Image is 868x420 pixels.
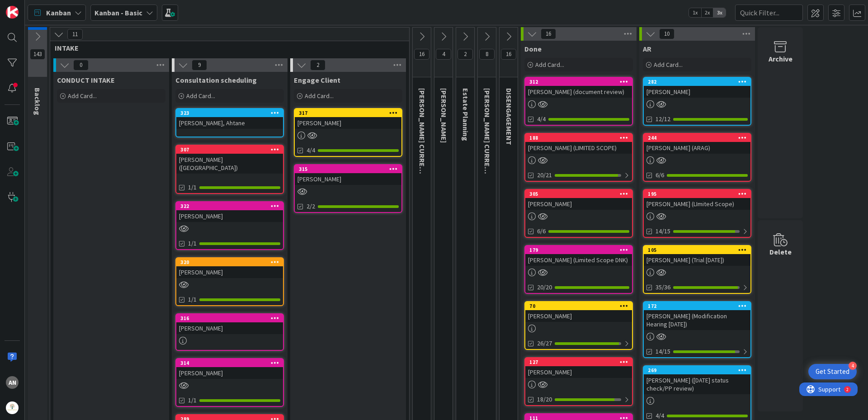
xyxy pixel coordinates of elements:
[176,146,283,154] div: 307
[30,49,45,60] span: 143
[644,374,750,394] div: [PERSON_NAME] ([DATE] status check/PP review)
[644,310,750,330] div: [PERSON_NAME] (Modification Hearing [DATE])
[501,49,516,60] span: 16
[176,210,283,222] div: [PERSON_NAME]
[295,117,401,129] div: [PERSON_NAME]
[186,92,215,100] span: Add Card...
[310,60,325,71] span: 2
[46,7,71,18] span: Kanban
[529,359,632,365] div: 127
[525,310,632,322] div: [PERSON_NAME]
[644,246,750,266] div: 105[PERSON_NAME] (Trial [DATE])
[644,134,750,154] div: 244[PERSON_NAME] (ARAG)
[648,247,750,253] div: 105
[849,362,857,370] div: 4
[295,109,401,129] div: 317[PERSON_NAME]
[644,190,750,210] div: 195[PERSON_NAME] (LImited Scope)
[524,44,542,53] span: Done
[299,166,401,172] div: 315
[176,314,283,322] div: 316
[644,302,750,330] div: 172[PERSON_NAME] (Modification Hearing [DATE])
[176,258,283,278] div: 320[PERSON_NAME]
[648,303,750,309] div: 172
[643,44,651,53] span: AR
[295,109,401,117] div: 317
[656,227,670,236] span: 14/15
[537,339,552,348] span: 26/27
[644,366,750,394] div: 269[PERSON_NAME] ([DATE] status check/PP review)
[295,165,401,173] div: 315
[6,6,19,19] img: Visit kanbanzone.com
[648,367,750,373] div: 269
[180,259,283,265] div: 320
[295,165,401,185] div: 315[PERSON_NAME]
[180,315,283,321] div: 316
[529,135,632,141] div: 188
[414,49,429,60] span: 16
[769,53,793,64] div: Archive
[176,367,283,379] div: [PERSON_NAME]
[654,61,683,69] span: Add Card...
[537,170,552,180] span: 20/21
[644,86,750,98] div: [PERSON_NAME]
[816,367,849,376] div: Get Started
[176,117,283,129] div: [PERSON_NAME], Ahtane
[644,78,750,98] div: 282[PERSON_NAME]
[47,4,49,11] div: 2
[55,43,398,52] span: INTAKE
[525,86,632,98] div: [PERSON_NAME] (document review)
[525,246,632,254] div: 179
[537,283,552,292] span: 20/20
[644,142,750,154] div: [PERSON_NAME] (ARAG)
[418,88,427,206] span: KRISTI CURRENT CLIENTS
[176,258,283,266] div: 320
[769,246,792,257] div: Delete
[305,92,334,100] span: Add Card...
[525,142,632,154] div: [PERSON_NAME] (LIMITED SCOPE)
[648,79,750,85] div: 282
[176,202,283,210] div: 322
[461,88,470,141] span: Estate Planning
[656,114,670,124] span: 12/12
[659,28,675,39] span: 10
[439,88,448,143] span: KRISTI PROBATE
[525,198,632,210] div: [PERSON_NAME]
[525,246,632,266] div: 179[PERSON_NAME] (Limited Scope DNK)
[644,134,750,142] div: 244
[689,8,701,17] span: 1x
[176,154,283,174] div: [PERSON_NAME] ([GEOGRAPHIC_DATA])
[525,78,632,86] div: 312
[525,366,632,378] div: [PERSON_NAME]
[307,202,315,211] span: 2/2
[525,358,632,366] div: 127
[656,283,670,292] span: 35/36
[436,49,451,60] span: 4
[644,78,750,86] div: 282
[537,395,552,404] span: 18/20
[180,360,283,366] div: 314
[73,60,89,71] span: 0
[529,79,632,85] div: 312
[176,322,283,334] div: [PERSON_NAME]
[6,376,19,389] div: AN
[67,29,83,40] span: 11
[176,359,283,367] div: 314
[94,8,142,17] b: Kanban - Basic
[175,76,257,85] span: Consultation scheduling
[644,246,750,254] div: 105
[808,364,857,379] div: Open Get Started checklist, remaining modules: 4
[188,239,197,248] span: 1/1
[176,109,283,129] div: 323[PERSON_NAME], Ahtane
[713,8,726,17] span: 3x
[294,76,340,85] span: Engage Client
[180,146,283,153] div: 307
[19,1,41,12] span: Support
[529,303,632,309] div: 70
[735,5,803,21] input: Quick Filter...
[525,134,632,142] div: 188
[537,227,546,236] span: 6/6
[188,295,197,304] span: 1/1
[525,254,632,266] div: [PERSON_NAME] (Limited Scope DNK)
[535,61,564,69] span: Add Card...
[188,183,197,192] span: 1/1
